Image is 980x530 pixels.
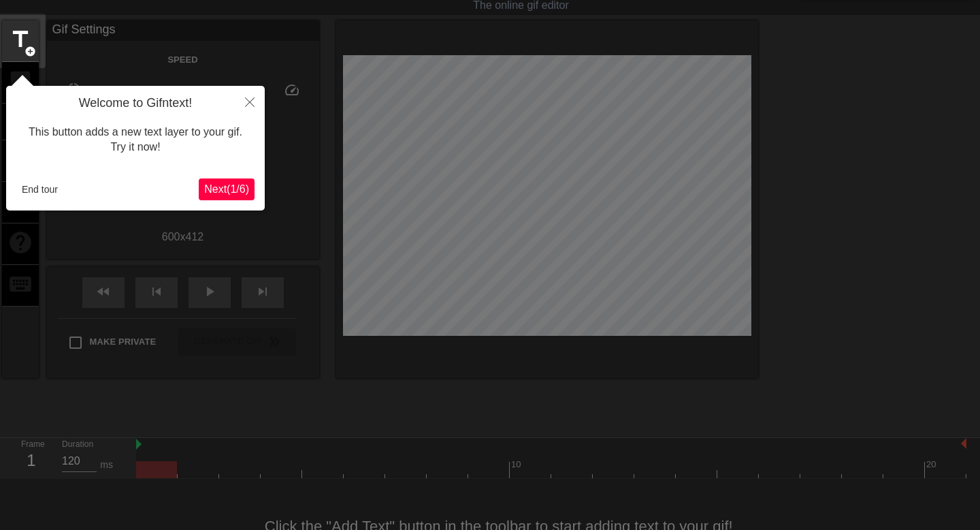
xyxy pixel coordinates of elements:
[16,111,255,169] div: This button adds a new text layer to your gif. Try it now!
[16,179,63,200] button: End tour
[204,183,249,195] span: Next ( 1 / 6 )
[235,86,265,117] button: Close
[199,178,255,200] button: Next
[16,96,255,111] h4: Welcome to Gifntext!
